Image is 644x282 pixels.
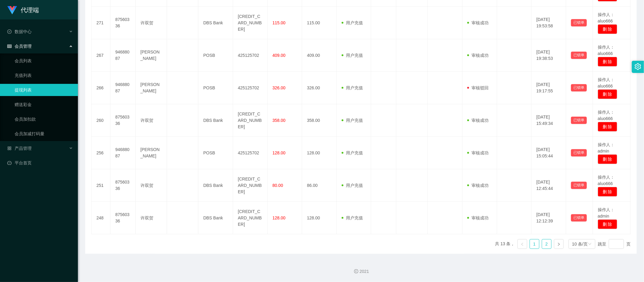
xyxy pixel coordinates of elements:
[110,39,136,72] td: 94688087
[7,146,12,150] i: 图标: appstore-o
[635,63,641,70] i: 图标: setting
[542,239,551,249] a: 2
[302,137,337,169] td: 128.00
[354,269,358,273] i: 图标: copyright
[531,169,566,202] td: [DATE] 12:45:44
[598,45,615,56] span: 操作人：aluo666
[273,150,286,155] span: 128.00
[92,104,110,137] td: 260
[15,113,73,125] a: 会员加扣款
[21,0,39,20] h1: 代理端
[467,53,489,58] span: 审核成功
[136,137,167,169] td: [PERSON_NAME]
[598,142,615,153] span: 操作人：admin
[198,137,233,169] td: POSB
[598,187,617,197] button: 删 除
[517,239,527,249] li: 上一页
[110,169,136,202] td: 87560336
[531,137,566,169] td: [DATE] 15:05:44
[571,19,587,26] button: 已锁单
[598,154,617,164] button: 删 除
[198,7,233,39] td: DBS Bank
[598,122,617,132] button: 删 除
[233,7,268,39] td: [CREDIT_CARD_NUMBER]
[233,104,268,137] td: [CREDIT_CARD_NUMBER]
[273,118,286,123] span: 358.00
[198,169,233,202] td: DBS Bank
[273,53,286,58] span: 409.00
[302,202,337,234] td: 128.00
[572,239,588,249] div: 10 条/页
[110,104,136,137] td: 87560336
[7,44,32,49] span: 会员管理
[495,239,515,249] li: 共 13 条，
[92,169,110,202] td: 251
[198,39,233,72] td: POSB
[198,202,233,234] td: DBS Bank
[467,118,489,123] span: 审核成功
[198,72,233,104] td: POSB
[598,57,617,67] button: 删 除
[273,183,283,188] span: 80.00
[342,85,363,90] span: 用户充值
[7,146,32,151] span: 产品管理
[110,202,136,234] td: 87560336
[92,72,110,104] td: 266
[530,239,539,249] li: 1
[15,128,73,140] a: 会员加减打码量
[273,20,286,25] span: 115.00
[520,242,524,246] i: 图标: left
[110,137,136,169] td: 94688087
[598,110,615,121] span: 操作人：aluo666
[92,137,110,169] td: 256
[136,104,167,137] td: 许双贺
[342,118,363,123] span: 用户充值
[273,215,286,220] span: 128.00
[530,239,539,249] a: 1
[83,268,639,275] div: 2021
[7,29,12,34] i: 图标: check-circle-o
[467,150,489,155] span: 审核成功
[302,72,337,104] td: 326.00
[554,239,564,249] li: 下一页
[571,52,587,59] button: 已锁单
[598,24,617,34] button: 删 除
[198,104,233,137] td: DBS Bank
[136,72,167,104] td: [PERSON_NAME]
[598,175,615,186] span: 操作人：aluo666
[571,182,587,189] button: 已锁单
[598,207,615,218] span: 操作人：admin
[531,104,566,137] td: [DATE] 15:49:34
[467,85,489,90] span: 审核驳回
[302,7,337,39] td: 115.00
[531,72,566,104] td: [DATE] 19:17:55
[342,20,363,25] span: 用户充值
[233,202,268,234] td: [CREDIT_CARD_NUMBER]
[233,39,268,72] td: 425125702
[273,85,286,90] span: 326.00
[233,137,268,169] td: 425125702
[233,72,268,104] td: 425125702
[531,39,566,72] td: [DATE] 19:38:53
[302,169,337,202] td: 86.00
[342,53,363,58] span: 用户充值
[302,39,337,72] td: 409.00
[467,20,489,25] span: 审核成功
[302,104,337,137] td: 358.00
[136,202,167,234] td: 许双贺
[467,183,489,188] span: 审核成功
[542,239,552,249] li: 2
[15,55,73,67] a: 会员列表
[588,242,592,246] i: 图标: down
[467,215,489,220] span: 审核成功
[136,169,167,202] td: 许双贺
[110,7,136,39] td: 87560336
[233,169,268,202] td: [CREDIT_CARD_NUMBER]
[531,7,566,39] td: [DATE] 19:53:58
[571,84,587,91] button: 已锁单
[7,6,17,15] img: logo.9652507e.png
[598,89,617,99] button: 删 除
[342,183,363,188] span: 用户充值
[7,44,12,48] i: 图标: table
[7,157,73,169] a: 图标: dashboard平台首页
